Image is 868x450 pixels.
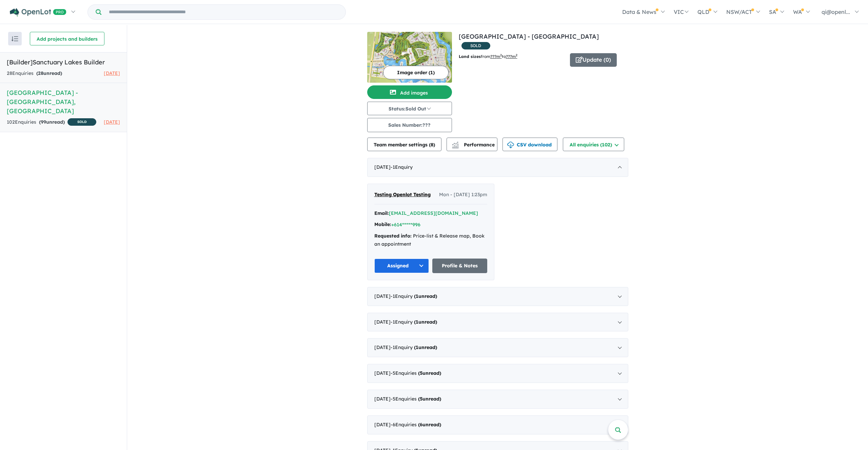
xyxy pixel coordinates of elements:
span: - 1 Enquir y [391,344,437,350]
div: [DATE] [367,313,628,332]
p: from [459,53,565,60]
span: [DATE] [104,70,120,76]
strong: ( unread) [414,319,437,325]
span: 8 [431,142,433,148]
span: - 1 Enquir y [391,164,413,170]
b: Land sizes [459,54,481,59]
h5: [Builder] Sanctuary Lakes Builder [7,58,120,67]
img: Sanctuary Lakes Estate - Point Cook [367,32,452,83]
div: [DATE] [367,287,628,306]
span: - 1 Enquir y [391,319,437,325]
a: Testing Openlot Testing [374,191,431,199]
strong: ( unread) [418,422,441,428]
sup: 2 [516,53,517,57]
span: 99 [41,119,46,125]
strong: Mobile: [374,221,391,227]
button: [EMAIL_ADDRESS][DOMAIN_NAME] [389,210,478,217]
div: Price-list & Release map, Book an appointment [374,232,487,248]
button: Sales Number:??? [367,118,452,132]
button: Add projects and builders [30,32,104,45]
span: SOLD [461,42,490,49]
div: [DATE] [367,338,628,357]
button: Performance [447,138,497,151]
button: Assigned [374,259,429,273]
span: 1 [416,293,418,299]
span: 5 [420,396,422,402]
span: [DATE] [104,119,120,125]
sup: 2 [500,53,502,57]
span: SOLD [67,118,96,126]
a: Profile & Notes [432,259,487,273]
div: 102 Enquir ies [7,118,96,127]
img: bar-chart.svg [452,144,459,148]
span: - 5 Enquir ies [391,396,441,402]
div: [DATE] [367,415,628,434]
span: - 6 Enquir ies [391,422,441,428]
a: [GEOGRAPHIC_DATA] - [GEOGRAPHIC_DATA] [459,33,599,40]
img: download icon [507,142,514,148]
strong: ( unread) [39,119,65,125]
strong: ( unread) [36,70,62,76]
strong: Requested info: [374,233,412,239]
img: sort.svg [12,36,18,41]
u: ??? m [490,54,502,59]
span: 1 [416,319,418,325]
span: qi@openl... [822,8,850,15]
span: - 5 Enquir ies [391,370,441,376]
strong: ( unread) [414,344,437,350]
div: [DATE] [367,158,628,177]
div: 28 Enquir ies [7,69,62,78]
span: Performance [453,142,495,148]
input: Try estate name, suburb, builder or developer [103,5,344,19]
h5: [GEOGRAPHIC_DATA] - [GEOGRAPHIC_DATA] , [GEOGRAPHIC_DATA] [7,88,120,116]
u: ???m [506,54,517,59]
img: Openlot PRO Logo White [10,8,66,17]
strong: ( unread) [414,293,437,299]
button: Status:Sold Out [367,102,452,115]
button: Team member settings (8) [367,138,441,151]
button: All enquiries (102) [563,138,624,151]
span: to [502,54,517,59]
div: [DATE] [367,390,628,409]
span: Mon - [DATE] 1:23pm [439,191,487,199]
span: Testing Openlot Testing [374,191,431,198]
span: 1 [416,344,418,350]
button: Update (0) [570,53,617,67]
button: Image order (1) [383,66,449,79]
strong: Email: [374,210,389,216]
span: - 1 Enquir y [391,293,437,299]
div: [DATE] [367,364,628,383]
img: line-chart.svg [452,142,458,145]
button: Add images [367,85,452,99]
span: 28 [38,70,43,76]
button: CSV download [502,138,557,151]
strong: ( unread) [418,396,441,402]
span: 6 [420,422,422,428]
span: 5 [420,370,422,376]
strong: ( unread) [418,370,441,376]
